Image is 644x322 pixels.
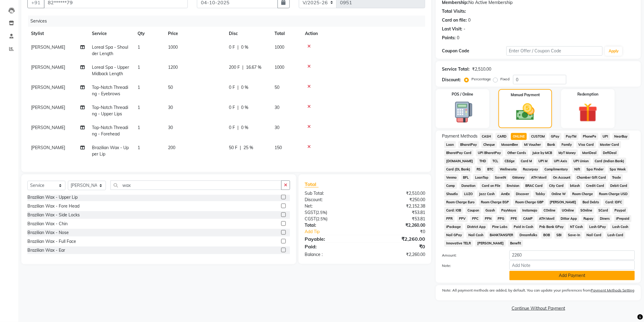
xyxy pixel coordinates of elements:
span: 0 % [241,84,248,91]
div: Brazilian Wax - Upper Lip [27,194,78,201]
span: Razorpay [521,166,540,173]
span: PPG [496,215,506,222]
span: SaveIN [493,174,508,181]
span: Innovative TELR [444,240,473,247]
span: Benefit [508,240,523,247]
span: Credit Card [584,182,606,189]
span: 30 [168,125,173,130]
span: [PERSON_NAME] [31,44,65,50]
div: 0 [457,35,459,41]
span: 0 F [229,104,235,111]
div: ₹53.81 [365,209,430,216]
span: Lash GPay [587,223,608,230]
span: 30 [275,105,279,110]
label: Payment Methods Setting [591,288,635,293]
div: Services [28,16,430,27]
span: Loreal Spa - Shoulder Length [92,44,128,56]
span: Master Card [598,141,621,148]
span: 1 [138,65,140,70]
span: BOB [541,232,552,239]
span: Jazz Cash [477,191,497,198]
span: Card: IOB [444,207,463,214]
span: Bad Debts [581,199,601,206]
span: LUZO [462,191,475,198]
span: Online W [550,191,568,198]
span: PayMaya [499,207,518,214]
span: Total [305,181,319,187]
span: 0 F [229,124,235,131]
span: 200 [168,145,175,150]
span: Paid in Cash [512,223,535,230]
span: BFL [461,174,471,181]
span: BharatPay Card [444,149,474,156]
span: | [237,124,239,131]
div: Total: [300,222,365,229]
div: Brazilian Wax - Chin [27,221,68,227]
span: SGST [305,210,316,215]
span: Family [560,141,574,148]
span: | [237,104,239,111]
span: CGST [305,216,316,222]
span: Save-In [566,232,582,239]
span: BANKTANSFER [488,232,515,239]
label: POS / Online [452,92,474,97]
th: Disc [225,27,271,40]
span: 25 % [243,145,253,151]
span: 2.5% [317,210,326,215]
span: | [240,145,241,151]
span: iPackage [444,223,463,230]
span: 0 % [241,44,248,51]
div: ₹2,510.00 [365,190,430,197]
label: Percentage [471,76,491,82]
span: ATH Movil [537,215,557,222]
span: 1200 [168,65,178,70]
button: Apply [605,47,622,56]
span: Card: IDFC [604,199,624,206]
span: [PERSON_NAME] [31,65,65,70]
span: PPN [483,215,494,222]
div: Card on file: [442,17,467,23]
span: [DOMAIN_NAME] [444,158,475,165]
div: Last Visit: [442,26,462,32]
span: Card M [519,158,534,165]
span: BharatPay [458,141,479,148]
span: iPrepaid [614,215,632,222]
span: 30 [275,125,279,130]
div: Brazilian Wax - Nose [27,229,69,236]
span: CARD [495,133,509,140]
span: PPE [509,215,519,222]
span: [PERSON_NAME] [31,125,65,130]
div: ( ) [300,209,365,216]
span: Other Cards [506,149,528,156]
span: 1000 [168,44,178,50]
span: Nift [572,166,582,173]
div: ₹250.00 [365,197,430,203]
span: 50 [275,85,279,90]
span: Dreamfolks [518,232,539,239]
span: Instamojo [520,207,539,214]
span: 0 F [229,84,235,91]
span: 1 [138,44,140,50]
span: Nail Card [585,232,604,239]
img: _gift.svg [572,101,604,124]
span: Cheque [481,141,497,148]
a: Continue Without Payment [437,305,640,312]
button: Add Payment [509,271,635,280]
span: 50 F [229,145,237,151]
span: 50 [168,85,173,90]
span: bKash [568,182,582,189]
span: ONLINE [511,133,527,140]
input: Amount [509,250,635,260]
span: GMoney [510,174,527,181]
span: Card (DL Bank) [444,166,472,173]
span: Trade [611,174,623,181]
div: ₹2,260.00 [365,222,430,229]
span: Nail Cash [467,232,485,239]
span: Donation [460,182,478,189]
div: ₹2,152.38 [365,203,430,209]
span: COnline [542,207,558,214]
span: Top-Notch Threading - Forehead [92,125,128,137]
span: Nail GPay [444,232,464,239]
th: Qty [134,27,164,40]
span: SCard [597,207,611,214]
